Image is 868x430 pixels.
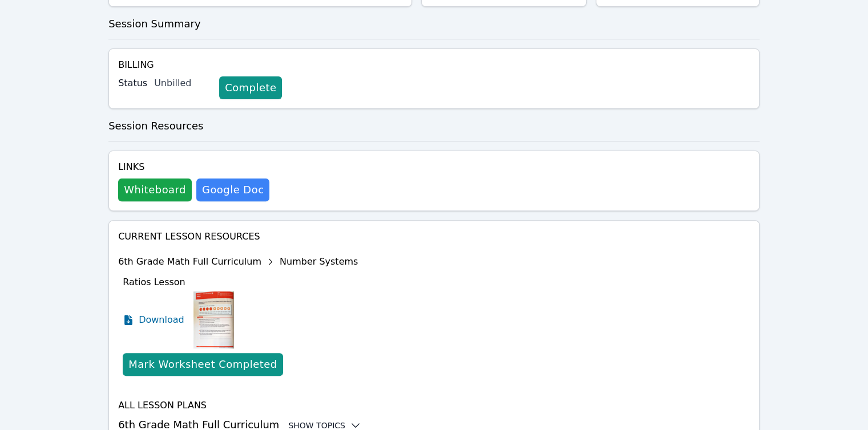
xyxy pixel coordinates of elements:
div: Mark Worksheet Completed [128,356,277,372]
span: Download [139,313,184,327]
a: Google Doc [196,179,269,201]
span: Ratios Lesson [123,277,185,287]
button: Whiteboard [118,179,192,201]
a: Complete [219,76,282,99]
h4: All Lesson Plans [118,399,750,412]
h3: Session Summary [108,16,760,32]
h4: Billing [118,58,750,72]
button: Mark Worksheet Completed [123,353,282,376]
a: Download [123,291,184,348]
h4: Links [118,160,269,174]
h4: Current Lesson Resources [118,230,750,244]
img: Ratios Lesson [193,291,234,348]
h3: Session Resources [108,118,760,134]
div: Unbilled [154,76,210,90]
div: 6th Grade Math Full Curriculum Number Systems [118,253,358,271]
label: Status [118,76,147,90]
